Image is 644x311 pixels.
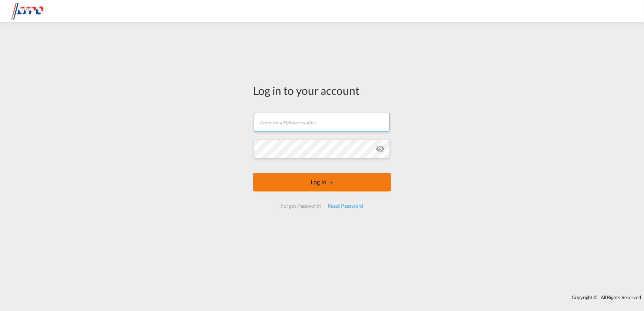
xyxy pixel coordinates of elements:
img: d38966e06f5511efa686cdb0e1f57a29.png [11,3,61,20]
md-icon: icon-eye-off [376,144,385,153]
input: Enter email/phone number [254,113,390,131]
div: Log in to your account [253,83,391,98]
div: Forgot Password? [278,199,324,213]
button: LOGIN [253,173,391,191]
div: Reset Password [325,199,366,213]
